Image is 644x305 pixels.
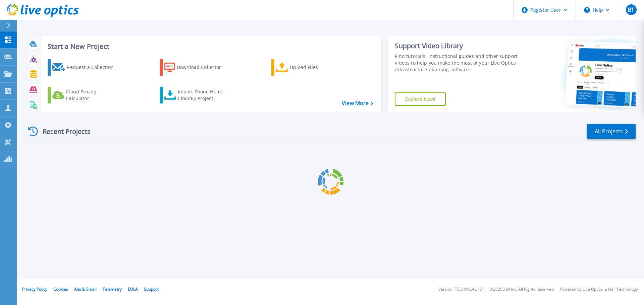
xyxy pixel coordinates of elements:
a: All Projects [587,124,636,139]
div: Recent Projects [26,123,100,140]
a: Telemetry [103,286,122,292]
a: Ads & Email [74,286,97,292]
div: Cloud Pricing Calculator [66,88,119,102]
a: Support [144,286,159,292]
li: © 2025 Dell Inc. All Rights Reserved [490,287,554,292]
a: Explore Now! [395,92,446,106]
h3: Start a New Project [48,43,373,50]
a: Privacy Policy [22,286,47,292]
a: EULA [128,286,138,292]
div: Upload Files [290,61,343,74]
a: Cloud Pricing Calculator [48,87,122,103]
li: Powered by Live Optics, a Dell Technology [560,287,638,292]
span: BT [628,7,634,12]
div: Support Video Library [395,42,521,50]
div: Import Phone Home CloudIQ Project [178,88,230,102]
a: Download Collector [160,59,234,76]
a: Upload Files [271,59,346,76]
a: View More [342,100,373,106]
a: Cookies [53,286,68,292]
a: Request a Collection [48,59,122,76]
div: Request a Collection [67,61,120,74]
div: Download Collector [177,61,230,74]
div: Find tutorials, instructional guides and other support videos to help you make the most of your L... [395,53,521,73]
li: Version: [TECHNICAL_ID] [438,287,484,292]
